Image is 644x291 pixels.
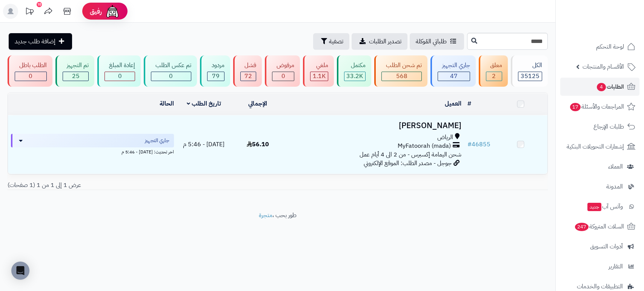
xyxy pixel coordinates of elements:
[15,37,55,46] span: إضافة طلب جديد
[477,55,510,87] a: معلق 2
[160,99,174,108] a: الحالة
[590,241,623,252] span: أدوات التسويق
[560,198,639,216] a: وآتس آبجديد
[364,159,452,168] span: جوجل - مصدر الطلب: الموقع الإلكتروني
[263,55,301,87] a: مرفوض 0
[609,261,623,272] span: التقارير
[560,78,639,96] a: الطلبات4
[373,55,429,87] a: تم شحن الطلب 568
[207,61,224,70] div: مردود
[560,98,639,116] a: المراجعات والأسئلة17
[288,121,461,130] h3: [PERSON_NAME]
[352,33,407,50] a: تصدير الطلبات
[560,217,639,236] a: السلات المتروكة247
[259,211,272,220] a: متجرة
[593,121,624,132] span: طلبات الإرجاع
[570,103,581,111] span: 17
[244,72,252,81] span: 72
[183,140,224,149] span: [DATE] - 5:46 م
[560,118,639,136] a: طلبات الإرجاع
[438,61,470,70] div: جاري التجهيز
[396,72,407,81] span: 568
[381,61,422,70] div: تم شحن الطلب
[142,55,198,87] a: تم عكس الطلب 0
[429,55,477,87] a: جاري التجهيز 47
[509,55,549,87] a: الكل35125
[606,181,623,192] span: المدونة
[248,99,267,108] a: الإجمالي
[486,72,502,81] div: 2
[9,33,72,50] a: إضافة طلب جديد
[241,72,256,81] div: 72
[398,142,451,150] span: MyFatoorah (mada)
[310,72,328,81] div: 1144
[574,221,624,232] span: السلات المتروكة
[281,72,285,81] span: 0
[360,150,461,159] span: شحن اليمامة إكسبرس - من 2 الى 4 أيام عمل
[467,140,472,149] span: #
[445,99,461,108] a: العميل
[90,7,102,16] span: رفيق
[597,83,606,91] span: 4
[560,178,639,196] a: المدونة
[313,33,349,50] button: تصفية
[37,2,42,7] div: 10
[560,138,639,156] a: إشعارات التحويلات البنكية
[272,72,294,81] div: 0
[105,4,120,19] img: ai-face.png
[560,237,639,256] a: أدوات التسويق
[486,61,503,70] div: معلق
[105,61,135,70] div: إعادة المبلغ
[11,147,174,155] div: اخر تحديث: [DATE] - 5:46 م
[105,72,135,81] div: 0
[567,141,624,152] span: إشعارات التحويلات البنكية
[492,72,496,81] span: 2
[20,4,39,21] a: تحديثات المنصة
[72,72,80,81] span: 25
[29,72,32,81] span: 0
[518,61,542,70] div: الكل
[313,72,326,81] span: 1.1K
[15,72,46,81] div: 0
[437,133,453,142] span: الرياض
[575,223,589,231] span: 247
[467,140,490,149] a: #46855
[310,61,328,70] div: ملغي
[198,55,232,87] a: مردود 79
[560,257,639,276] a: التقارير
[54,55,96,87] a: تم التجهيز 25
[583,61,624,72] span: الأقسام والمنتجات
[410,33,464,50] a: طلباتي المُوكلة
[151,61,191,70] div: تم عكس الطلب
[450,72,458,81] span: 47
[15,61,47,70] div: الطلب باطل
[301,55,335,87] a: ملغي 1.1K
[329,37,343,46] span: تصفية
[335,55,373,87] a: مكتمل 33.2K
[2,181,278,190] div: عرض 1 إلى 1 من 1 (1 صفحات)
[145,137,169,144] span: جاري التجهيز
[151,72,191,81] div: 0
[212,72,220,81] span: 79
[587,203,601,211] span: جديد
[6,55,54,87] a: الطلب باطل 0
[187,99,221,108] a: تاريخ الطلب
[346,72,363,81] span: 33.2K
[63,61,89,70] div: تم التجهيز
[272,61,294,70] div: مرفوض
[560,38,639,56] a: لوحة التحكم
[240,61,257,70] div: فشل
[207,72,224,81] div: 79
[63,72,89,81] div: 25
[11,262,29,280] div: Open Intercom Messenger
[521,72,539,81] span: 35125
[560,158,639,176] a: العملاء
[344,61,366,70] div: مكتمل
[369,37,401,46] span: تصدير الطلبات
[416,37,447,46] span: طلباتي المُوكلة
[596,81,624,92] span: الطلبات
[569,101,624,112] span: المراجعات والأسئلة
[118,72,122,81] span: 0
[593,6,637,21] img: logo-2.png
[438,72,470,81] div: 47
